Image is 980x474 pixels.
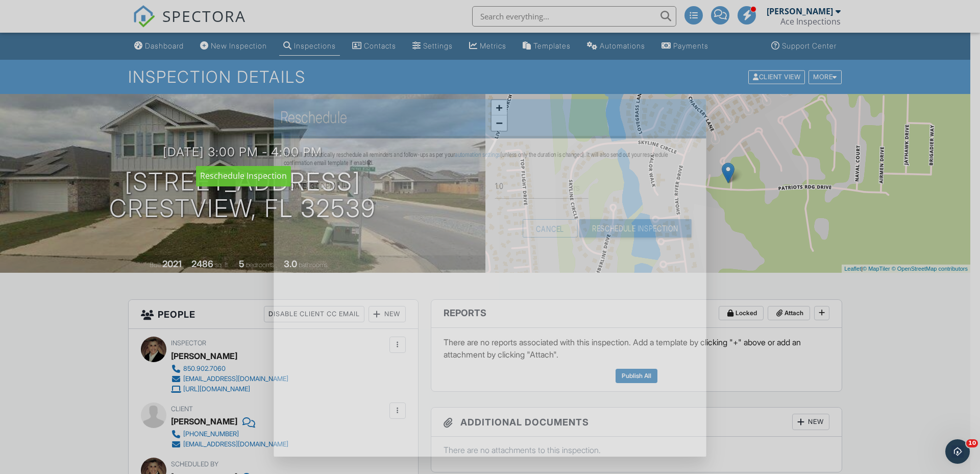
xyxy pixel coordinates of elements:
iframe: Intercom live chat [945,439,970,464]
div: Cancel [523,219,578,238]
p: This will automatically reschedule all reminders and follow-ups as per your (unless only the dura... [284,151,697,167]
input: Reschedule Inspection [579,219,692,238]
span: 10 [966,439,978,447]
a: automation settings [455,151,500,158]
h2: Reschedule [280,107,700,128]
